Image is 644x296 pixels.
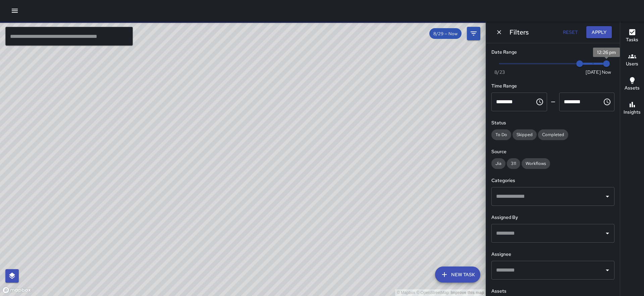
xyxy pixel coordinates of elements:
h6: Tasks [626,36,638,44]
h6: Categories [491,177,614,184]
span: Now [602,69,611,75]
h6: Status [491,119,614,127]
h6: Filters [509,27,529,38]
button: Choose time, selected time is 11:59 PM [600,95,614,109]
h6: Assets [491,288,614,295]
button: Choose time, selected time is 12:00 AM [533,95,546,109]
h6: Users [626,60,638,68]
h6: Assignee [491,251,614,258]
button: Filters [467,27,480,40]
button: New Task [435,267,480,283]
button: Open [603,265,612,275]
div: Skipped [513,129,537,140]
span: 311 [507,161,520,166]
h6: Date Range [491,49,614,56]
button: Apply [586,26,612,39]
span: Workflows [522,161,550,166]
span: 8/23 [494,69,505,75]
h6: Insights [624,109,641,116]
div: To Do [491,129,511,140]
div: Jia [491,158,505,169]
button: Users [620,48,644,72]
button: Reset [559,26,581,39]
div: Completed [538,129,568,140]
h6: Assets [625,84,640,92]
button: Tasks [620,24,644,48]
span: 8/29 — Now [429,31,462,37]
h6: Source [491,148,614,156]
span: [DATE] [586,69,601,75]
button: Open [603,192,612,201]
button: Dismiss [494,27,504,37]
span: Jia [491,161,505,166]
div: Workflows [522,158,550,169]
div: 311 [507,158,520,169]
span: Skipped [513,132,537,137]
button: Insights [620,97,644,121]
button: Assets [620,72,644,97]
span: 12:26 pm [597,49,616,55]
span: Completed [538,132,568,137]
h6: Time Range [491,82,614,90]
h6: Assigned By [491,214,614,221]
button: Open [603,229,612,238]
span: To Do [491,132,511,137]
